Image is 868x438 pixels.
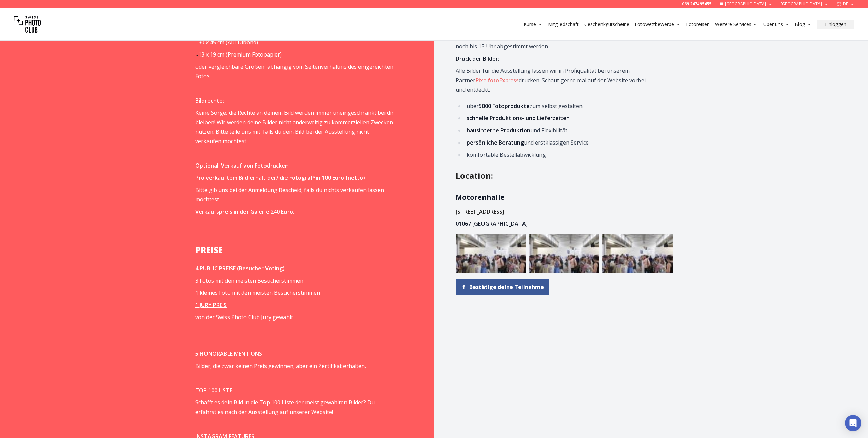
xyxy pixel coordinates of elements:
strong: schnelle Produktions- und Lieferzeiten [467,114,570,122]
span: Bilder, die zwar keinen Preis gewinnen, aber ein Zertifikat erhalten. [195,362,366,370]
li: über zum selbst gestalten [465,101,654,111]
button: Fotowettbewerbe [632,20,683,29]
a: Über uns [763,21,789,28]
strong: 01067 [GEOGRAPHIC_DATA] [456,220,528,227]
span: Bestätige deine Teilnahme [469,283,544,291]
img: Swiss photo club [14,11,41,38]
span: Alu-Dibond) [228,39,258,46]
span: ≈ [195,51,198,58]
a: Kurse [524,21,542,28]
strong: [STREET_ADDRESS] [456,208,504,215]
button: Fotoreisen [683,20,712,29]
button: Über uns [761,20,792,29]
a: Weitere Services [715,21,758,28]
span: 3 Fotos mit den meisten Besucherstimmen [195,277,303,284]
span: ≈ [195,39,198,46]
p: Abstimmung nur in der Galerie möglich. Am Tag der Preisverleihung kann noch bis 15 Uhr abgestimmt... [456,32,654,51]
u: TOP 100 LISTE [195,387,232,394]
li: und Flexibilität [465,126,654,135]
a: PixelfotoExpress [475,76,519,84]
a: Fotowettbewerbe [635,21,680,28]
strong: 5000 Fotoprodukte [479,102,530,110]
span: Bitte gib uns bei der Anmeldung Bescheid, falls du nichts verkaufen lassen möchtest. [195,186,384,203]
button: Weitere Services [712,20,761,29]
span: oder vergleichbare Größen, abhängig vom Seitenverhältnis des eingereichten Fotos. [195,63,393,80]
span: 1 kleines Foto mit den meisten Besucherstimmen [195,289,320,297]
u: 1 JURY PREIS [195,301,227,309]
strong: Optional: Verkauf von Fotodrucken [195,162,289,169]
u: 4 PUBLIC PREISE (Besucher Voting) [195,265,285,272]
a: 069 247495455 [682,1,711,7]
button: Kurse [521,20,545,29]
button: Blog [792,20,814,29]
button: Geschenkgutscheine [581,20,632,29]
h2: Location : [456,170,673,181]
span: 13 x 19 cm ( [198,51,228,58]
strong: Motorenhalle [456,193,505,202]
span: Keine Sorge, die Rechte an deinem Bild werden immer uneingeschränkt bei dir bleiben! Wir werden d... [195,109,394,145]
li: und erstklassigen Service [465,138,654,147]
strong: Druck der Bilder: [456,55,499,62]
strong: persönliche Beratung [467,139,524,146]
strong: Bildrechte: [195,97,224,104]
span: von der Swiss Photo Club Jury gewählt [195,313,293,321]
p: Premium Fotopapier) [195,50,394,59]
a: Bestätige deine Teilnahme [456,279,549,295]
li: komfortable Bestellabwicklung [465,150,654,159]
strong: Pro verkauftem Bild erhält der/ die Fotograf*in 100 Euro (netto). [195,174,367,181]
p: Alle Bilder für die Ausstellung lassen wir in Profiqualität bei unserem Partner drucken. Schaut g... [456,66,654,94]
strong: PREISE [195,244,223,256]
a: Mitgliedschaft [548,21,579,28]
u: 5 HONORABLE MENTIONS [195,350,262,357]
a: Fotoreisen [686,21,710,28]
strong: hausinterne Produktion [467,127,530,134]
button: Einloggen [817,20,854,29]
button: Mitgliedschaft [545,20,581,29]
a: Geschenkgutscheine [584,21,629,28]
p: 30 x 45 cm ( [195,38,394,47]
a: Blog [795,21,811,28]
span: Schafft es dein Bild in die Top 100 Liste der meist gewählten Bilder? Du erfährst es nach der Aus... [195,399,375,416]
div: Open Intercom Messenger [845,415,861,431]
strong: Verkaufspreis in der Galerie 240 Euro. [195,208,294,215]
